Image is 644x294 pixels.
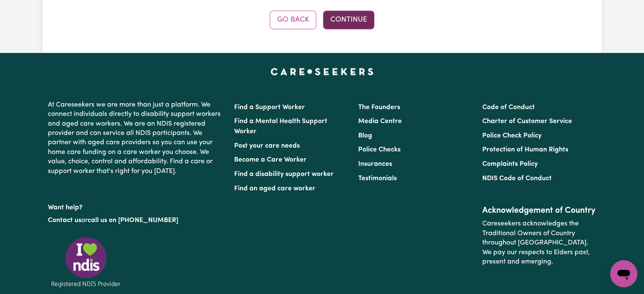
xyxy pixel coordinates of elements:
a: Police Checks [358,146,401,153]
button: Go Back [270,11,316,29]
p: At Careseekers we are more than just a platform. We connect individuals directly to disability su... [48,97,224,179]
a: Code of Conduct [482,104,535,111]
a: Media Centre [358,118,402,125]
a: Become a Care Worker [234,157,307,163]
a: Insurances [358,161,392,168]
a: The Founders [358,104,400,111]
a: NDIS Code of Conduct [482,175,552,182]
p: Want help? [48,200,224,212]
p: Careseekers acknowledges the Traditional Owners of Country throughout [GEOGRAPHIC_DATA]. We pay o... [482,216,596,270]
a: Find a Support Worker [234,104,305,111]
a: Protection of Human Rights [482,146,568,153]
a: Contact us [48,217,81,224]
a: Testimonials [358,175,397,182]
a: Find a disability support worker [234,171,334,178]
a: Find a Mental Health Support Worker [234,118,327,135]
a: Police Check Policy [482,132,542,139]
a: Complaints Policy [482,161,538,168]
a: Blog [358,132,372,139]
img: Registered NDIS provider [48,236,124,289]
a: Find an aged care worker [234,185,315,192]
a: Charter of Customer Service [482,118,572,125]
a: call us on [PHONE_NUMBER] [88,217,178,224]
button: Continue [323,11,374,29]
iframe: Button to launch messaging window [610,260,637,287]
p: or [48,212,224,228]
h2: Acknowledgement of Country [482,206,596,216]
a: Post your care needs [234,143,300,149]
a: Careseekers home page [271,68,373,75]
